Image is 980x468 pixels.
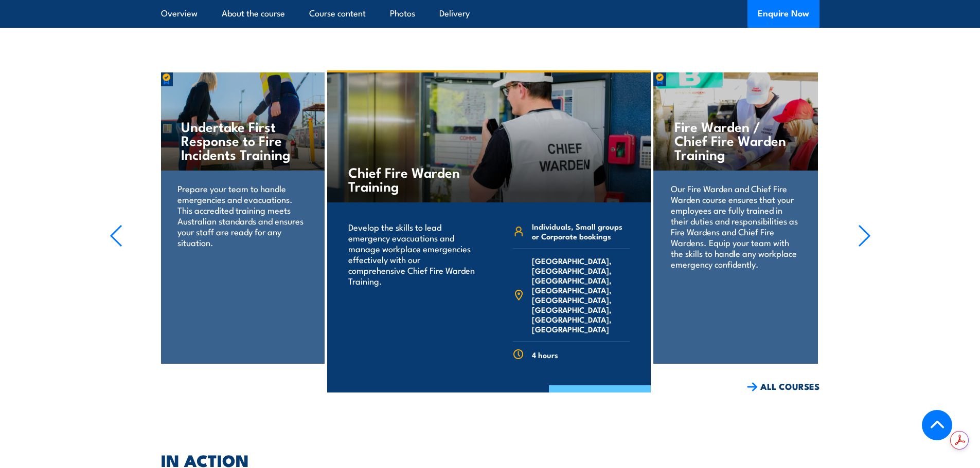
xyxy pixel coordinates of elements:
h4: Chief Fire Warden Training [348,165,469,193]
span: [GEOGRAPHIC_DATA], [GEOGRAPHIC_DATA], [GEOGRAPHIC_DATA], [GEOGRAPHIC_DATA], [GEOGRAPHIC_DATA], [G... [532,256,630,334]
h4: Fire Warden / Chief Fire Warden Training [674,119,796,161]
h2: IN ACTION [161,453,819,467]
span: 4 hours [532,350,558,360]
p: Our Fire Warden and Chief Fire Warden course ensures that your employees are fully trained in the... [671,183,800,269]
p: Develop the skills to lead emergency evacuations and manage workplace emergencies effectively wit... [348,221,475,286]
a: ALL COURSES [747,381,819,392]
a: COURSE DETAILS [549,385,651,412]
h4: Undertake First Response to Fire Incidents Training [181,119,303,161]
span: Individuals, Small groups or Corporate bookings [532,221,630,241]
p: Prepare your team to handle emergencies and evacuations. This accredited training meets Australia... [177,183,307,248]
